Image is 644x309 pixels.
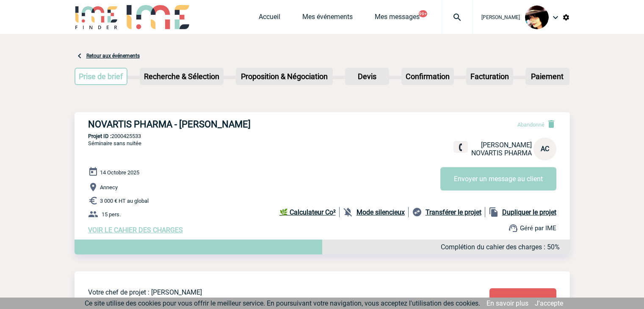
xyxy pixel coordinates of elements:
[75,69,127,84] p: Prise de brief
[541,145,549,153] span: AC
[88,140,141,146] span: Séminaire sans nuitée
[508,223,518,233] img: support.png
[526,69,569,84] p: Paiement
[535,299,563,307] a: J'accepte
[75,133,570,139] p: 2000425533
[511,297,535,305] span: Modifier
[375,13,420,25] a: Mes messages
[520,224,556,232] span: Géré par IME
[102,211,121,218] span: 15 pers.
[88,133,111,139] b: Projet ID :
[88,119,342,130] h3: NOVARTIS PHARMA - [PERSON_NAME]
[489,207,499,217] img: file_copy-black-24dp.png
[302,13,353,25] a: Mes événements
[440,167,556,190] button: Envoyer un message au client
[86,53,140,59] a: Retour aux événements
[88,288,439,296] p: Votre chef de projet : [PERSON_NAME]
[481,141,532,149] span: [PERSON_NAME]
[85,299,480,307] span: Ce site utilise des cookies pour vous offrir le meilleur service. En poursuivant votre navigation...
[237,69,332,84] p: Proposition & Négociation
[486,299,528,307] a: En savoir plus
[481,14,520,20] span: [PERSON_NAME]
[471,149,532,157] span: NOVARTIS PHARMA
[457,143,464,151] img: fixe.png
[279,207,340,217] a: 🌿 Calculateur Co²
[259,13,280,25] a: Accueil
[100,169,139,176] span: 14 Octobre 2025
[419,10,427,17] button: 99+
[525,6,549,29] img: 101023-0.jpg
[402,69,453,84] p: Confirmation
[517,121,544,128] span: Abandonné
[100,198,149,204] span: 3 000 € HT au global
[426,208,481,216] b: Transférer le projet
[279,208,336,216] b: 🌿 Calculateur Co²
[141,69,223,84] p: Recherche & Sélection
[346,69,388,84] p: Devis
[502,208,556,216] b: Dupliquer le projet
[75,5,119,29] img: IME-Finder
[88,226,183,234] a: VOIR LE CAHIER DES CHARGES
[467,69,512,84] p: Facturation
[100,184,118,190] span: Annecy
[357,208,405,216] b: Mode silencieux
